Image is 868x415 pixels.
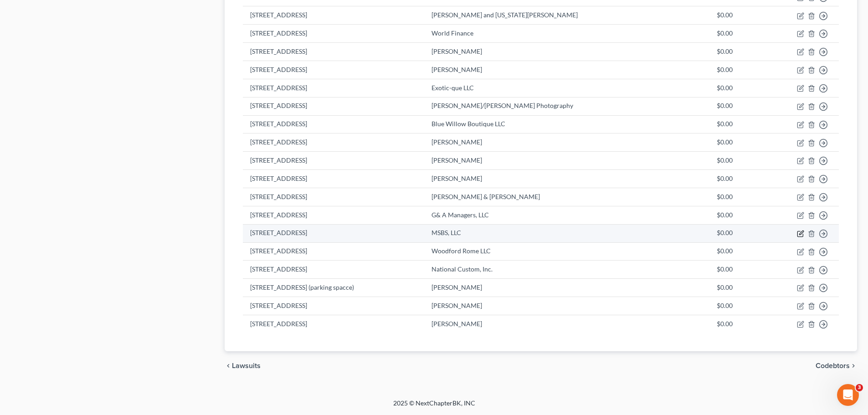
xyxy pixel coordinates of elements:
[243,188,424,206] td: [STREET_ADDRESS]
[709,115,768,133] td: $0.00
[709,188,768,206] td: $0.00
[243,315,424,333] td: [STREET_ADDRESS]
[709,297,768,315] td: $0.00
[709,25,768,43] td: $0.00
[225,362,261,369] button: chevron_left Lawsuits
[709,133,768,152] td: $0.00
[837,384,859,406] iframe: Intercom live chat
[424,170,709,188] td: [PERSON_NAME]
[243,242,424,261] td: [STREET_ADDRESS]
[243,25,424,43] td: [STREET_ADDRESS]
[424,25,709,43] td: World Finance
[243,43,424,61] td: [STREET_ADDRESS]
[856,384,863,391] span: 3
[709,279,768,297] td: $0.00
[424,224,709,242] td: MSBS, LLC
[424,61,709,79] td: [PERSON_NAME]
[243,152,424,170] td: [STREET_ADDRESS]
[243,133,424,152] td: [STREET_ADDRESS]
[424,188,709,206] td: [PERSON_NAME] & [PERSON_NAME]
[243,297,424,315] td: [STREET_ADDRESS]
[424,115,709,133] td: Blue Willow Boutique LLC
[709,6,768,25] td: $0.00
[424,97,709,115] td: [PERSON_NAME]/[PERSON_NAME] Photography
[243,79,424,97] td: [STREET_ADDRESS]
[424,6,709,25] td: [PERSON_NAME] and [US_STATE][PERSON_NAME]
[243,279,424,297] td: [STREET_ADDRESS] (parking spacce)
[709,43,768,61] td: $0.00
[424,297,709,315] td: [PERSON_NAME]
[709,152,768,170] td: $0.00
[709,206,768,224] td: $0.00
[243,224,424,242] td: [STREET_ADDRESS]
[709,261,768,279] td: $0.00
[709,315,768,333] td: $0.00
[424,43,709,61] td: [PERSON_NAME]
[709,224,768,242] td: $0.00
[424,279,709,297] td: [PERSON_NAME]
[424,152,709,170] td: [PERSON_NAME]
[424,206,709,224] td: G& A Managers, LLC
[816,362,857,369] button: Codebtors chevron_right
[225,362,232,369] i: chevron_left
[709,170,768,188] td: $0.00
[850,362,857,369] i: chevron_right
[424,133,709,152] td: [PERSON_NAME]
[424,261,709,279] td: National Custom, Inc.
[243,261,424,279] td: [STREET_ADDRESS]
[243,6,424,25] td: [STREET_ADDRESS]
[175,399,694,415] div: 2025 © NextChapterBK, INC
[243,61,424,79] td: [STREET_ADDRESS]
[232,362,261,369] span: Lawsuits
[709,61,768,79] td: $0.00
[243,97,424,115] td: [STREET_ADDRESS]
[709,242,768,261] td: $0.00
[243,115,424,133] td: [STREET_ADDRESS]
[709,97,768,115] td: $0.00
[816,362,850,369] span: Codebtors
[424,79,709,97] td: Exotic-que LLC
[709,79,768,97] td: $0.00
[243,206,424,224] td: [STREET_ADDRESS]
[424,315,709,333] td: [PERSON_NAME]
[243,170,424,188] td: [STREET_ADDRESS]
[424,242,709,261] td: Woodford Rome LLC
